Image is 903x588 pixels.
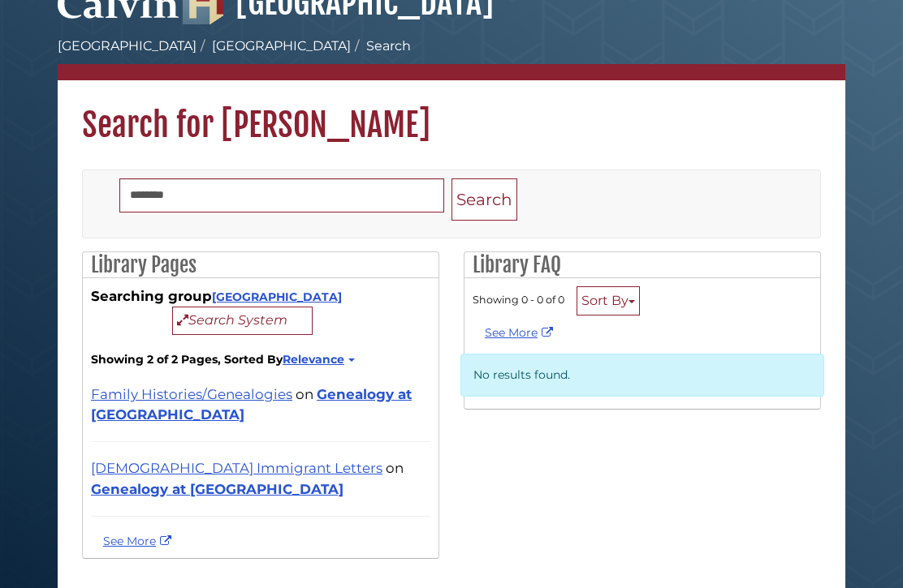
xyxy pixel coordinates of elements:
button: Search [451,179,517,222]
a: Family Histories/Genealogies [91,387,292,403]
a: Genealogy at [GEOGRAPHIC_DATA] [91,482,343,498]
button: Search System [172,307,313,336]
a: [GEOGRAPHIC_DATA] [212,39,351,54]
a: See more Steensma results [103,534,175,549]
div: Searching group [91,287,430,336]
strong: Showing 2 of 2 Pages, Sorted By [91,352,430,369]
a: [GEOGRAPHIC_DATA] [58,39,197,54]
span: Showing 0 - 0 of 0 [473,294,564,307]
nav: breadcrumb [58,37,845,81]
a: [GEOGRAPHIC_DATA] [212,290,342,305]
a: Relevance [283,353,352,367]
a: See More [485,326,557,341]
span: on [386,461,404,477]
span: on [296,387,313,403]
h2: Library FAQ [464,253,820,279]
a: [DEMOGRAPHIC_DATA] Immigrant Letters [91,461,382,477]
h2: Library Pages [83,253,439,279]
button: Sort By [577,287,640,316]
a: Calvin University [58,4,179,19]
li: Search [351,37,411,57]
h1: Search for [PERSON_NAME] [58,81,845,146]
p: No results found. [460,354,824,397]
